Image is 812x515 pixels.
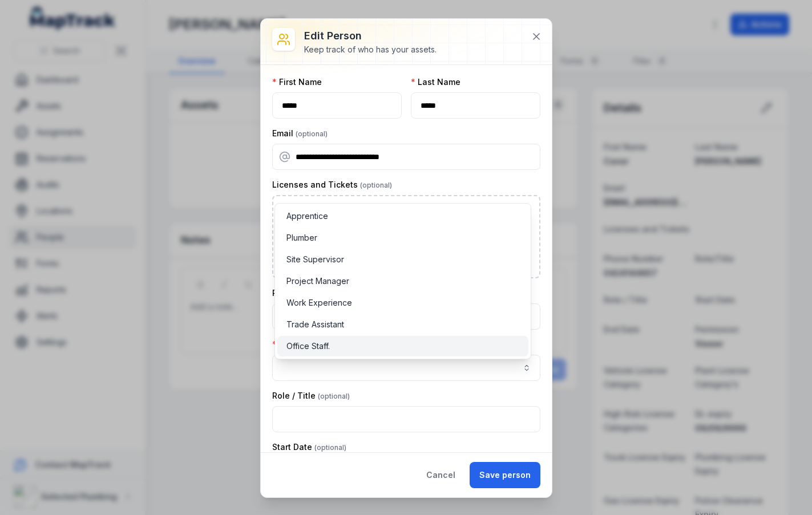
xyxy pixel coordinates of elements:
span: Office Staff. [286,340,330,352]
span: Trade Assistant [286,319,344,330]
span: Site Supervisor [286,254,344,265]
span: Project Manager [286,275,349,287]
span: Work Experience [286,297,352,309]
span: Plumber [286,232,317,244]
span: Apprentice [286,210,328,222]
